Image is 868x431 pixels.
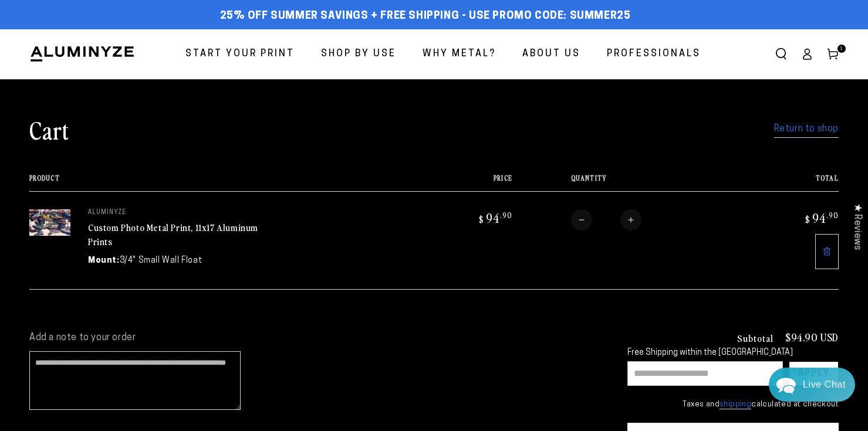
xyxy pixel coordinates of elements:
[29,45,135,63] img: Aluminyze
[798,362,829,385] div: Apply
[29,332,604,344] label: Add a note to your order
[768,41,794,67] summary: Search our site
[803,209,839,226] bdi: 94
[803,368,846,402] div: Contact Us Directly
[627,348,839,358] div: Free Shipping within the [GEOGRAPHIC_DATA]
[607,46,701,63] span: Professionals
[177,39,303,70] a: Start Your Print
[785,332,839,342] p: $94.90 USD
[29,209,70,236] img: 11"x17" Rectangle White Glossy Aluminyzed Photo
[414,39,505,70] a: Why Metal?
[720,401,751,409] a: shipping
[312,39,405,70] a: Shop By Use
[815,234,839,269] a: Remove 11"x17" Rectangle White Glossy Aluminyzed Photo
[500,210,512,220] sup: .90
[598,39,710,70] a: Professionals
[220,10,631,23] span: 25% off Summer Savings + Free Shipping - Use Promo Code: SUMMER25
[627,399,839,410] small: Taxes and calculated at checkout
[840,45,843,53] span: 1
[522,46,580,63] span: About Us
[744,174,839,191] th: Total
[29,174,418,191] th: Product
[88,209,264,216] p: aluminyze
[512,174,744,191] th: Quantity
[88,254,120,267] dt: Mount:
[423,46,496,63] span: Why Metal?
[846,194,868,259] div: Click to open Judge.me floating reviews tab
[592,209,620,230] input: Quantity for Custom Photo Metal Print, 11x17 Aluminum Prints
[418,174,512,191] th: Price
[88,220,258,249] a: Custom Photo Metal Print, 11x17 Aluminum Prints
[185,46,295,63] span: Start Your Print
[479,213,484,225] span: $
[477,209,512,226] bdi: 94
[826,210,839,220] sup: .90
[514,39,589,70] a: About Us
[120,254,202,267] dd: 3/4" Small Wall Float
[737,333,774,342] h3: Subtotal
[805,213,810,225] span: $
[29,114,69,145] h1: Cart
[321,46,396,63] span: Shop By Use
[774,121,839,138] a: Return to shop
[769,368,855,402] div: Chat widget toggle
